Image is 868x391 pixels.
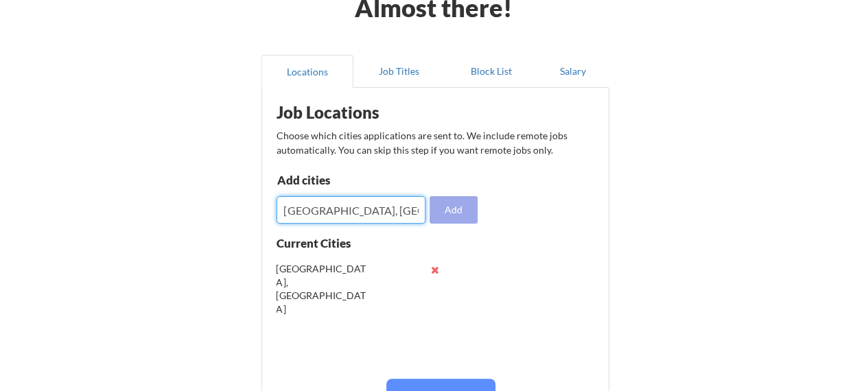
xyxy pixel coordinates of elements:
button: Add [430,196,478,224]
div: Job Locations [277,104,450,121]
div: [GEOGRAPHIC_DATA], [GEOGRAPHIC_DATA] [277,262,366,316]
button: Salary [537,55,609,88]
div: Choose which cities applications are sent to. We include remote jobs automatically. You can skip ... [277,128,593,157]
button: Job Titles [353,55,445,88]
div: Add cities [277,174,419,186]
div: Current Cities [277,237,382,249]
input: Type here... [277,196,426,224]
button: Locations [261,55,353,88]
button: Block List [445,55,537,88]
